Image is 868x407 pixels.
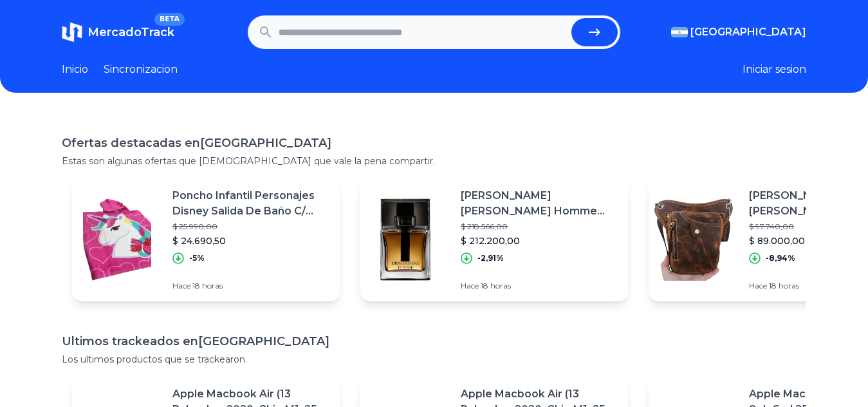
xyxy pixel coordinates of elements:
span: [GEOGRAPHIC_DATA] [690,24,806,40]
img: Featured image [649,194,739,285]
img: Argentina [671,27,688,37]
a: Featured imagePoncho Infantil Personajes Disney Salida De Baño C/ Capucha$ 25.990,00$ 24.690,50-5... [72,178,340,301]
img: MercadoTrack [62,22,82,43]
p: Hace 18 horas [172,281,329,291]
a: MercadoTrackBETA [62,22,174,43]
p: [PERSON_NAME] [PERSON_NAME] Homme Homme Intense Edp 50 Ml Para Hombre [461,188,618,219]
p: Estas son algunas ofertas que [DEMOGRAPHIC_DATA] que vale la pena compartir. [62,155,806,167]
p: -2,91% [477,253,504,263]
h1: Ultimos trackeados en [GEOGRAPHIC_DATA] [62,332,806,350]
p: $ 218.566,00 [461,222,618,232]
button: Iniciar sesion [743,62,806,77]
a: Sincronizacion [104,62,178,77]
span: MercadoTrack [88,25,174,39]
span: BETA [154,13,185,26]
p: Los ultimos productos que se trackearon. [62,353,806,366]
p: -5% [189,253,205,263]
p: $ 24.690,50 [172,234,329,247]
button: [GEOGRAPHIC_DATA] [671,24,806,40]
p: Hace 18 horas [461,281,618,291]
h1: Ofertas destacadas en [GEOGRAPHIC_DATA] [62,134,806,152]
p: $ 25.990,00 [172,222,329,232]
a: Inicio [62,62,88,77]
p: Poncho Infantil Personajes Disney Salida De Baño C/ Capucha [172,188,329,219]
p: $ 212.200,00 [461,234,618,247]
a: Featured image[PERSON_NAME] [PERSON_NAME] Homme Homme Intense Edp 50 Ml Para Hombre$ 218.566,00$ ... [360,178,628,301]
img: Featured image [360,194,450,285]
img: Featured image [72,194,162,285]
p: -8,94% [766,253,795,263]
